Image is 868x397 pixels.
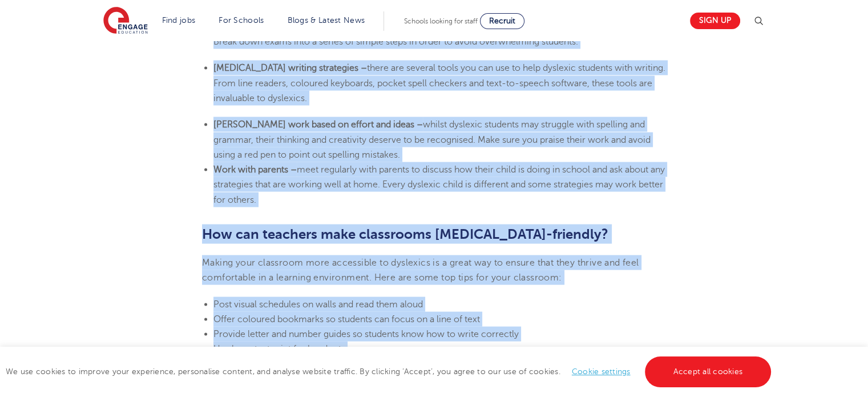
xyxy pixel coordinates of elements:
b: Work with parents – [213,165,297,175]
span: Post visual schedules on walls and read them aloud [213,299,423,310]
span: We use cookies to improve your experience, personalise content, and analyse website traffic. By c... [6,367,774,376]
span: Making your classroom more accessible to dyslexics is a great way to ensure that they thrive and ... [202,258,639,283]
img: Engage Education [103,7,148,35]
b: [PERSON_NAME] work based on effort and ideas – [213,119,423,130]
a: Sign up [690,13,740,29]
span: Recruit [489,17,515,25]
a: Recruit [480,13,524,29]
a: For Schools [219,16,264,25]
a: Blogs & Latest News [288,16,365,25]
a: Cookie settings [572,367,631,376]
span: Offer coloured bookmarks so students can focus on a line of text [213,314,480,324]
span: Schools looking for staff [404,17,478,25]
span: meet regularly with parents to discuss how their child is doing in school and ask about any strat... [213,165,665,205]
b: How can teachers make classrooms [MEDICAL_DATA]-friendly? [202,226,608,242]
span: Provide letter and number guides so students know how to write correctly [213,329,519,339]
a: Accept all cookies [645,356,772,387]
span: whilst dyslexic students may struggle with spelling and grammar, their thinking and creativity de... [213,119,651,160]
span: there are several tools you can use to help dyslexic students with writing. From line readers, co... [213,63,665,103]
span: Use large text print for handouts [213,344,345,354]
a: Find jobs [162,16,196,25]
b: [MEDICAL_DATA] writing strategies – [213,63,367,73]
